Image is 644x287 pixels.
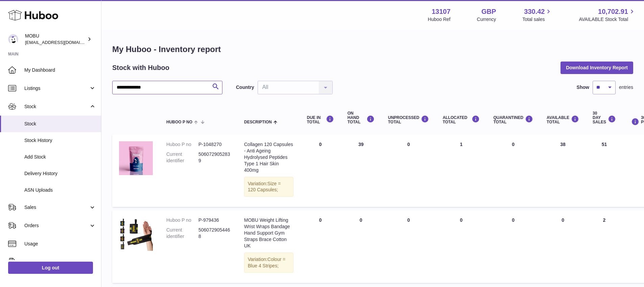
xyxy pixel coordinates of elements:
[166,217,198,223] dt: Huboo P no
[24,170,96,177] span: Delivery History
[244,120,272,124] span: Description
[540,210,586,283] td: 0
[25,40,99,45] span: [EMAIL_ADDRESS][DOMAIN_NAME]
[244,177,293,197] div: Variation:
[300,210,341,283] td: 0
[522,7,552,23] a: 330.42 Total sales
[119,141,153,175] img: product image
[166,227,198,240] dt: Current identifier
[493,115,533,124] div: QUARANTINED Total
[381,135,436,207] td: 0
[8,262,93,274] a: Log out
[522,16,552,23] span: Total sales
[579,7,636,23] a: 10,702.91 AVAILABLE Stock Total
[348,111,375,125] div: ON HAND Total
[25,33,86,46] div: MOBU
[248,257,285,268] span: Colour = Blue 4 Stripes;
[524,7,545,16] span: 330.42
[24,103,89,110] span: Stock
[244,253,293,273] div: Variation:
[198,151,231,164] dd: 5060729052839
[112,44,633,55] h1: My Huboo - Inventory report
[477,16,496,23] div: Currency
[619,84,633,91] span: entries
[24,241,96,247] span: Usage
[436,210,486,283] td: 0
[244,141,293,173] div: Collagen 120 Capsules - Anti Ageing Hydrolysed Peptides Type 1 Hair Skin 400mg
[560,62,633,74] button: Download Inventory Report
[166,151,198,164] dt: Current identifier
[24,67,96,73] span: My Dashboard
[198,141,231,148] dd: P-1048270
[341,210,381,283] td: 0
[307,115,334,124] div: DUE IN TOTAL
[166,120,192,124] span: Huboo P no
[300,135,341,207] td: 0
[547,115,579,124] div: AVAILABLE Total
[24,121,96,127] span: Stock
[119,217,153,251] img: product image
[512,217,515,223] span: 0
[112,63,169,72] h2: Stock with Huboo
[577,84,589,91] label: Show
[24,204,89,211] span: Sales
[593,111,616,125] div: 30 DAY SALES
[436,135,486,207] td: 1
[428,16,451,23] div: Huboo Ref
[540,135,586,207] td: 38
[8,34,18,44] img: mo@mobu.co.uk
[586,135,623,207] td: 51
[24,259,89,265] span: Invoicing and Payments
[432,7,451,16] strong: 13107
[481,7,496,16] strong: GBP
[381,210,436,283] td: 0
[198,227,231,240] dd: 5060729054468
[512,142,515,147] span: 0
[198,217,231,223] dd: P-979436
[443,115,480,124] div: ALLOCATED Total
[579,16,636,23] span: AVAILABLE Stock Total
[244,217,293,249] div: MOBU Weight Lifting Wrist Wraps Bandage Hand Support Gym Straps Brace Cotton UK
[598,7,628,16] span: 10,702.91
[236,84,254,91] label: Country
[24,154,96,160] span: Add Stock
[24,85,89,92] span: Listings
[388,115,429,124] div: UNPROCESSED Total
[248,181,281,193] span: Size = 120 Capsules;
[341,135,381,207] td: 39
[24,222,89,229] span: Orders
[24,187,96,193] span: ASN Uploads
[24,137,96,144] span: Stock History
[166,141,198,148] dt: Huboo P no
[586,210,623,283] td: 2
